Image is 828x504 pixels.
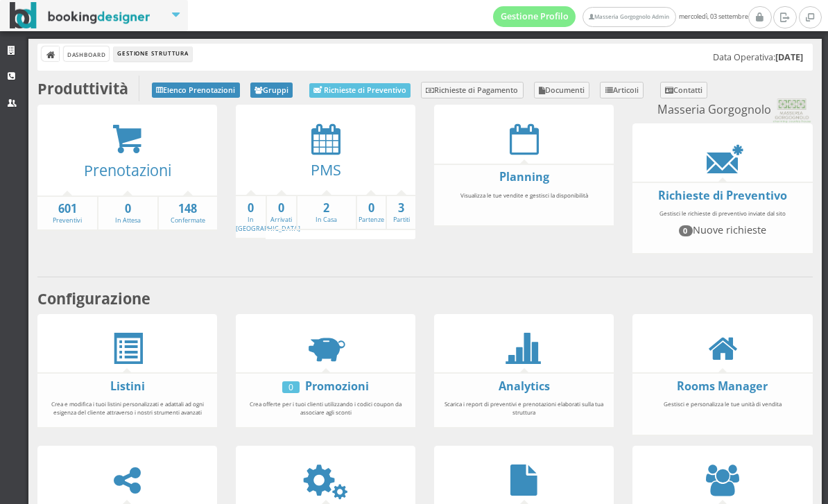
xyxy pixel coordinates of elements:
[421,82,524,98] a: Richieste di Pagamento
[534,82,590,98] a: Documenti
[250,82,293,98] a: Gruppi
[677,379,768,394] a: Rooms Manager
[387,200,415,216] strong: 3
[775,51,803,63] b: [DATE]
[297,200,356,225] a: 2In Casa
[236,394,415,422] div: Crea offerte per i tuoi clienti utilizzando i codici coupon da associare agli sconti
[311,159,341,180] a: PMS
[37,288,150,309] b: Configurazione
[309,83,411,98] a: Richieste di Preventivo
[632,394,812,431] div: Gestisci e personalizza le tue unità di vendita
[632,203,812,249] div: Gestisci le richieste di preventivo inviate dal sito
[434,394,614,422] div: Scarica i report di preventivi e prenotazioni elaborati sulla tua struttura
[771,98,812,123] img: 0603869b585f11eeb13b0a069e529790.png
[98,201,157,217] strong: 0
[236,200,300,233] a: 0In [GEOGRAPHIC_DATA]
[639,224,806,236] h4: Nuove richieste
[305,379,369,394] a: Promozioni
[660,82,708,98] a: Contatti
[387,200,415,225] a: 3Partiti
[282,381,300,393] div: 0
[679,225,693,236] span: 0
[267,200,295,225] a: 0Arrivati
[236,200,266,216] strong: 0
[159,201,217,217] strong: 148
[297,200,356,216] strong: 2
[267,200,295,216] strong: 0
[10,2,150,29] img: BookingDesigner.com
[583,7,675,27] a: Masseria Gorgognolo Admin
[84,160,171,180] a: Prenotazioni
[434,185,614,222] div: Visualizza le tue vendite e gestisci la disponibilità
[493,6,748,27] span: mercoledì, 03 settembre
[357,200,386,216] strong: 0
[493,6,576,27] a: Gestione Profilo
[152,82,240,98] a: Elenco Prenotazioni
[499,379,550,394] a: Analytics
[357,200,386,225] a: 0Partenze
[37,78,128,98] b: Produttività
[98,201,157,225] a: 0In Attesa
[713,52,803,62] h5: Data Operativa:
[37,201,97,225] a: 601Preventivi
[159,201,217,225] a: 148Confermate
[37,394,217,422] div: Crea e modifica i tuoi listini personalizzati e adattali ad ogni esigenza del cliente attraverso ...
[37,201,97,217] strong: 601
[110,379,145,394] a: Listini
[657,98,812,123] small: Masseria Gorgognolo
[114,46,191,62] li: Gestione Struttura
[658,188,787,203] a: Richieste di Preventivo
[499,169,549,184] a: Planning
[600,82,644,98] a: Articoli
[64,46,109,61] a: Dashboard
